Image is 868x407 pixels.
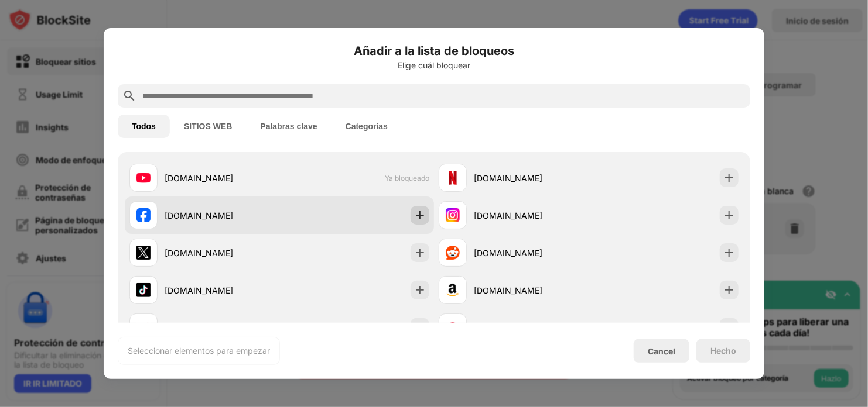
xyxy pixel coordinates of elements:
button: Todos [118,115,170,138]
h6: Añadir a la lista de bloqueos [118,42,750,60]
img: favicons [446,246,460,260]
button: Palabras clave [246,115,331,138]
img: favicons [446,208,460,222]
img: favicons [136,283,151,297]
img: favicons [136,246,151,260]
img: favicons [136,171,151,185]
div: [DOMAIN_NAME] [165,172,279,184]
img: favicons [136,320,151,334]
div: [DOMAIN_NAME] [165,322,279,334]
div: [DOMAIN_NAME] [474,322,589,334]
img: search.svg [122,89,136,103]
div: [DOMAIN_NAME] [474,209,589,222]
img: favicons [446,171,460,185]
span: Ya bloqueado [385,174,429,182]
button: Categorías [332,115,402,138]
div: [DOMAIN_NAME] [474,172,589,184]
div: Hecho [710,346,736,356]
div: [DOMAIN_NAME] [474,284,589,296]
img: favicons [446,320,460,334]
div: Cancel [648,346,675,356]
img: favicons [136,208,151,222]
img: favicons [446,283,460,297]
div: [DOMAIN_NAME] [165,284,279,296]
div: Elige cuál bloquear [118,61,750,70]
div: [DOMAIN_NAME] [474,247,589,259]
div: Seleccionar elementos para empezar [128,345,270,357]
div: [DOMAIN_NAME] [165,209,279,222]
button: SITIOS WEB [170,115,246,138]
div: [DOMAIN_NAME] [165,247,279,259]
